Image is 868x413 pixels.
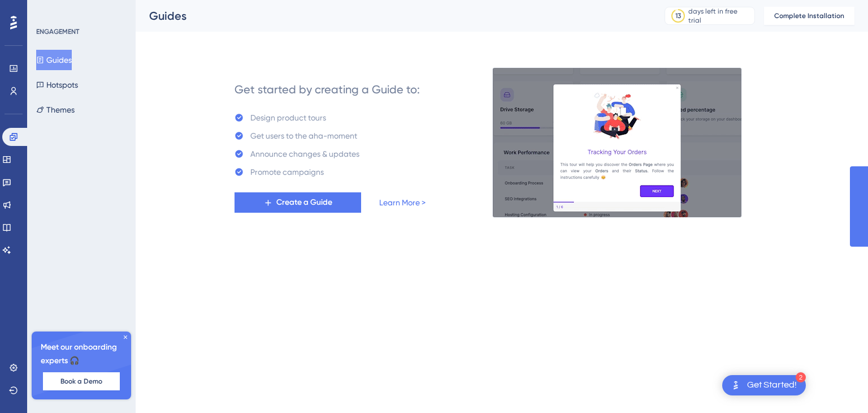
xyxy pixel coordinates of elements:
[36,75,78,95] button: Hotspots
[729,378,743,392] img: launcher-image-alternative-text
[36,27,79,36] div: ENGAGEMENT
[43,372,120,390] button: Book a Demo
[235,81,420,97] div: Get started by creating a Guide to:
[235,192,361,213] button: Create a Guide
[764,7,854,25] button: Complete Installation
[796,372,806,382] div: 2
[36,100,75,120] button: Themes
[276,196,332,209] span: Create a Guide
[722,375,806,395] div: Open Get Started! checklist, remaining modules: 2
[675,11,681,20] div: 13
[492,67,742,218] img: 21a29cd0e06a8f1d91b8bced9f6e1c06.gif
[250,129,357,143] div: Get users to the aha-moment
[821,368,854,402] iframe: UserGuiding AI Assistant Launcher
[250,147,359,161] div: Announce changes & updates
[41,341,122,368] span: Meet our onboarding experts 🎧
[36,50,72,70] button: Guides
[149,8,636,24] div: Guides
[250,111,326,124] div: Design product tours
[250,165,324,179] div: Promote campaigns
[774,11,844,20] span: Complete Installation
[747,379,797,392] div: Get Started!
[688,7,751,25] div: days left in free trial
[60,377,102,386] span: Book a Demo
[379,196,426,209] a: Learn More >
